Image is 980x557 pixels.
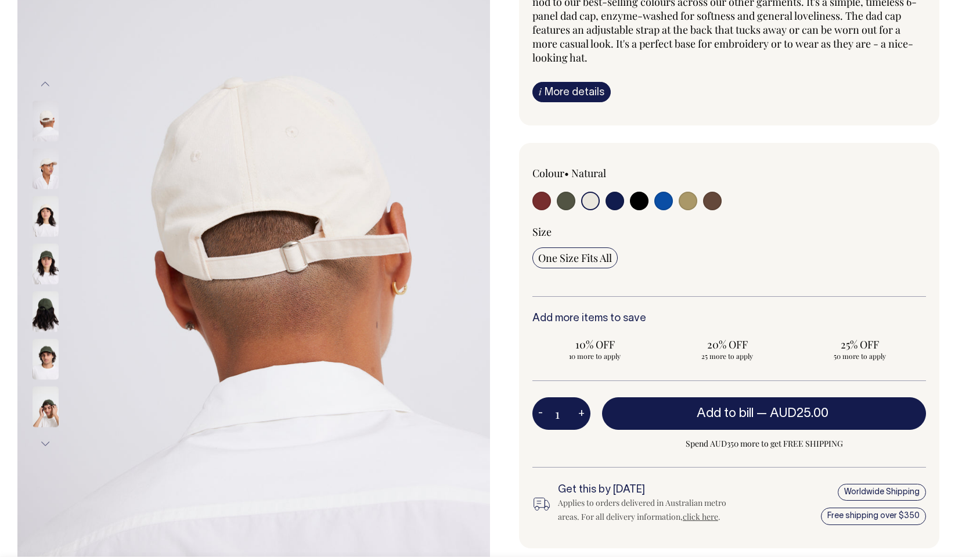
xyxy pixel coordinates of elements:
[671,337,784,351] span: 20% OFF
[665,334,790,364] input: 20% OFF 25 more to apply
[33,387,59,427] img: olive
[532,82,611,102] a: iMore details
[572,402,590,425] button: +
[37,431,54,457] button: Next
[770,408,828,419] span: AUD25.00
[33,196,59,237] img: natural
[803,351,917,361] span: 50 more to apply
[539,85,542,98] span: i
[538,251,612,265] span: One Size Fits All
[33,101,59,142] img: natural
[532,225,926,239] div: Size
[558,484,747,496] h6: Get this by [DATE]
[532,247,618,268] input: One Size Fits All
[697,408,754,419] span: Add to bill
[33,244,59,285] img: olive
[671,351,784,361] span: 25 more to apply
[532,313,926,325] h6: Add more items to save
[571,166,606,180] label: Natural
[532,334,658,364] input: 10% OFF 10 more to apply
[803,337,917,351] span: 25% OFF
[37,71,54,98] button: Previous
[33,292,59,332] img: olive
[532,402,549,425] button: -
[532,166,690,180] div: Colour
[538,337,652,351] span: 10% OFF
[797,334,923,364] input: 25% OFF 50 more to apply
[33,339,59,380] img: olive
[602,397,926,430] button: Add to bill —AUD25.00
[33,149,59,189] img: natural
[602,437,926,451] span: Spend AUD350 more to get FREE SHIPPING
[558,496,747,524] div: Applies to orders delivered in Australian metro areas. For all delivery information, .
[564,166,569,180] span: •
[683,511,718,522] a: click here
[756,408,831,419] span: —
[538,351,652,361] span: 10 more to apply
